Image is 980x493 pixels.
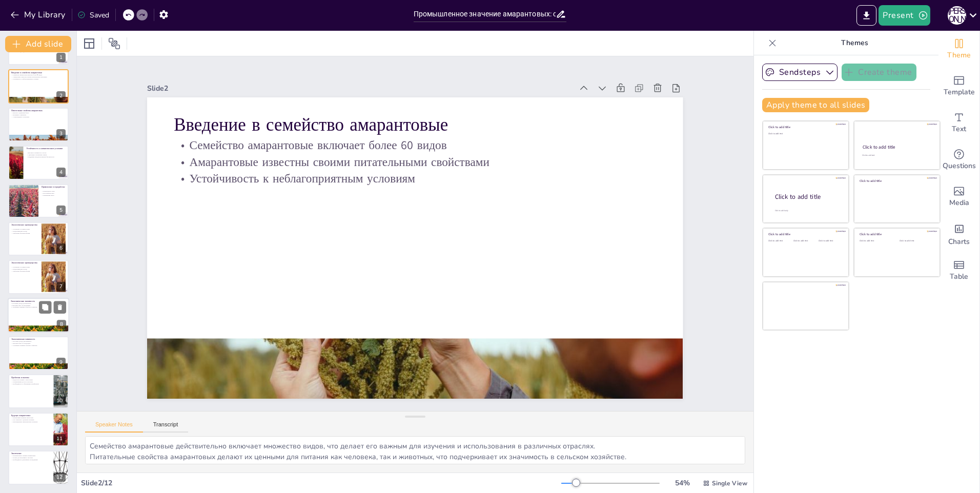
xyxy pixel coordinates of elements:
[938,141,979,178] div: Get real-time input from your audience
[768,232,842,236] div: Click to add title
[56,243,66,253] div: 6
[108,37,120,50] span: Position
[938,68,979,105] div: Add ready made slides
[938,105,979,141] div: Add text boxes
[11,77,66,79] p: Устойчивость к неблагоприятным условиям
[860,179,933,183] div: Click to add title
[8,69,69,103] div: 2
[53,396,66,405] div: 10
[11,232,38,234] p: Увеличение биоразнообразия
[8,450,69,484] div: 12
[11,116,66,118] p: Антиоксиданты и клетчатка
[938,31,979,68] div: Change the overall theme
[11,304,66,306] p: Высокий спрос на продукцию
[5,36,71,52] button: Add slide
[85,436,745,464] textarea: Семейство амарантовые действительно включает множество видов, что делает его важным для изучения ...
[11,414,51,417] p: Будущее амарантовых
[206,83,669,248] p: Амарантовые известны своими питательными свойствами
[8,7,70,23] button: My Library
[211,67,675,232] p: Семейство амарантовые включает более 60 видов
[11,71,66,74] p: Введение в семейство амарантовые
[11,230,38,232] p: Предотвращение эрозии
[11,299,66,302] p: Экономическая значимость
[768,125,842,129] div: Click to add title
[85,421,143,433] button: Speaker Notes
[11,344,66,346] p: Устойчивое развитие сельского хозяйства
[8,184,69,218] div: 5
[856,5,876,26] button: Export to PowerPoint
[11,114,66,116] p: Витамины и минералы
[879,5,930,26] button: Present
[775,209,840,212] div: Click to add body
[762,64,838,81] button: Sendsteps
[11,76,66,78] p: Амарантовые известны своими питательными свойствами
[781,31,928,55] p: Themes
[42,190,66,192] p: Производство муки
[56,206,66,215] div: 5
[11,421,51,423] p: Инновационные маркетинговые стратегии
[712,479,747,487] span: Single View
[952,124,966,135] span: Text
[42,192,66,194] p: Изготовление круп
[414,7,556,22] input: Insert title
[11,262,38,265] p: Экологические преимущества
[56,168,66,177] div: 4
[944,87,975,98] span: Template
[11,302,66,304] p: Источник дохода для фермеров
[81,35,97,52] div: Layout
[947,50,971,61] span: Theme
[54,301,66,313] button: Delete Slide
[948,236,970,248] span: Charts
[56,91,66,100] div: 2
[863,144,931,150] div: Click to add title
[938,178,979,215] div: Add images, graphics, shapes or video
[216,44,682,217] p: Введение в семейство амарантовые
[8,260,69,294] div: 7
[53,473,66,482] div: 12
[8,298,69,333] div: 8
[8,336,69,370] div: 9
[11,109,66,112] p: Питательные свойства амарантовых
[793,240,816,242] div: Click to add text
[11,381,51,383] p: Ограниченный доступ к ресурсам
[39,301,51,313] button: Duplicate Slide
[8,222,69,256] div: 6
[204,8,611,148] div: Slide 2
[11,51,66,53] p: Generated with [URL]
[11,382,51,384] p: Необходимость в образовании потребителей
[8,146,69,179] div: 4
[26,156,66,158] p: Поддержка продовольственной безопасности
[11,342,66,344] p: Высокий спрос на продукцию
[11,223,38,227] p: Экологические преимущества
[938,252,979,289] div: Add a table
[768,133,842,135] div: Click to add text
[11,269,38,271] p: Предотвращение эрозии
[11,419,51,421] p: Рост интереса к здоровому питанию
[819,240,842,242] div: Click to add text
[762,98,869,112] button: Apply theme to all slides
[8,108,69,141] div: 3
[77,10,109,20] div: Saved
[842,64,916,81] button: Create theme
[57,320,66,329] div: 8
[56,53,66,62] div: 1
[11,452,51,455] p: Заключение
[900,240,932,242] div: Click to add text
[42,194,66,196] p: Применение масел
[943,160,976,172] span: Questions
[11,376,51,379] p: Проблемы и вызовы
[860,240,892,242] div: Click to add text
[56,358,66,367] div: 9
[11,341,66,343] p: Источник дохода для фермеров
[56,282,66,291] div: 7
[950,271,968,282] span: Table
[949,197,969,209] span: Media
[775,192,841,201] div: Click to add title
[948,6,966,25] div: К [PERSON_NAME]
[200,99,664,264] p: Устойчивость к неблагоприятным условиям
[11,229,38,231] p: Улучшение состояния почвы
[26,147,66,150] p: Устойчивость к климатическим условиям
[8,374,69,408] div: 10
[42,186,66,189] p: Применение в переработке
[11,455,51,457] p: Промышленное значение амарантовых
